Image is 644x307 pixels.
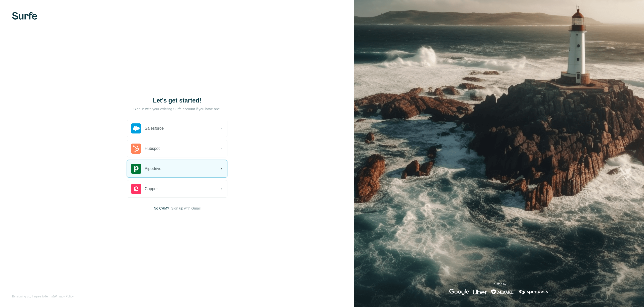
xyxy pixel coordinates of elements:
img: uber's logo [473,289,487,295]
a: Terms [45,295,53,298]
span: By signing up, I agree to & [12,294,74,299]
span: Pipedrive [145,166,162,172]
img: mirakl's logo [491,289,514,295]
p: Sign in with your existing Surfe account if you have one. [133,107,221,112]
img: google's logo [449,289,469,295]
img: salesforce's logo [131,123,141,133]
span: No CRM? [154,206,169,211]
span: Copper [145,186,158,192]
img: pipedrive's logo [131,164,141,174]
span: Hubspot [145,146,160,152]
p: Trusted by [492,282,506,286]
img: spendesk's logo [518,289,549,295]
button: Sign up with Gmail [171,206,200,211]
img: Surfe's logo [12,12,37,20]
img: hubspot's logo [131,144,141,154]
h1: Let’s get started! [127,96,227,105]
span: Salesforce [145,125,164,131]
a: Privacy Policy [55,295,74,298]
img: copper's logo [131,184,141,194]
